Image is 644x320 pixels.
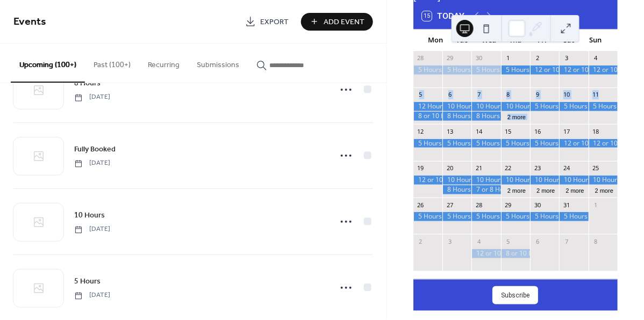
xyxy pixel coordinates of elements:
div: 10 Hours [501,176,530,185]
div: 28 [417,54,425,62]
div: 29 [446,54,454,62]
button: 15Today [418,9,468,24]
div: 5 Hours [501,212,530,221]
div: 8 [592,237,600,245]
div: 10 Hours [471,102,500,111]
div: 10 Hours [589,176,618,185]
span: [DATE] [74,159,110,169]
div: 8 or 10 Hours [501,249,530,258]
div: 12 or 10 or 8 Hours [471,249,500,258]
div: 16 [533,127,541,135]
button: Recurring [139,43,188,82]
div: 23 [533,164,541,172]
button: Subscribe [492,286,538,304]
div: 5 Hours [471,66,500,75]
div: 25 [592,164,600,172]
div: 2 [533,54,541,62]
span: 10 Hours [74,210,105,222]
div: 12 or 10 or 8 Hours [413,176,442,185]
div: 8 Hours [442,185,471,194]
div: 5 Hours [471,212,500,221]
div: 10 Hours [530,176,559,185]
span: [DATE] [74,291,110,301]
div: 10 Hours [471,176,500,185]
span: Export [260,17,289,28]
div: 5 Hours [501,139,530,148]
a: Export [237,13,297,31]
button: 2 more [503,185,530,194]
div: 12 Hours [413,102,442,111]
div: 5 [417,91,425,99]
div: 8 Hours [471,112,500,121]
div: 12 or 10 or 8 Hours [559,66,588,75]
span: Events [13,12,46,33]
div: 24 [562,164,570,172]
div: 10 Hours [501,102,530,111]
div: 8 or 10 Hours [413,112,442,121]
div: 26 [417,201,425,209]
div: 8 Hours [442,112,471,121]
button: 2 more [561,185,588,194]
div: 12 or 10 or 8 Hours [589,66,618,75]
div: 5 Hours [413,212,442,221]
div: 17 [562,127,570,135]
div: 5 Hours [501,66,530,75]
div: 10 [562,91,570,99]
div: 12 [417,127,425,135]
div: 4 [475,237,483,245]
div: 5 Hours [559,102,588,111]
span: Add Event [324,17,365,28]
div: 28 [475,201,483,209]
div: 20 [446,164,454,172]
div: 2 [417,237,425,245]
div: 30 [475,54,483,62]
div: 5 Hours [413,139,442,148]
span: [DATE] [74,225,110,235]
a: 10 Hours [74,209,105,222]
a: Add Event [301,13,373,31]
div: 29 [504,201,512,209]
div: 4 [592,54,600,62]
div: 11 [592,91,600,99]
div: 5 Hours [530,102,559,111]
span: Fully Booked [74,144,116,156]
div: 18 [592,127,600,135]
div: 5 Hours [442,139,471,148]
div: 7 [475,91,483,99]
div: 10 Hours [442,102,471,111]
div: 19 [417,164,425,172]
div: 7 [562,237,570,245]
span: [DATE] [74,93,110,103]
div: 5 Hours [589,102,618,111]
div: 14 [475,127,483,135]
div: 7 or 8 Hours [471,185,500,194]
div: 5 Hours [530,212,559,221]
div: 8 [504,91,512,99]
button: Past (100+) [85,43,139,82]
div: 1 [592,201,600,209]
div: 12 or 10 or 8 Hours [589,139,618,148]
button: 2 more [503,112,530,121]
div: 5 Hours [442,66,471,75]
button: Submissions [188,43,248,82]
div: 30 [533,201,541,209]
div: 22 [504,164,512,172]
div: 5 Hours [559,212,588,221]
div: 27 [446,201,454,209]
button: 2 more [591,185,618,194]
div: Tue [449,30,476,51]
div: 12 or 10 or 8 Hours [530,66,559,75]
div: 5 Hours [442,212,471,221]
div: 10 Hours [559,176,588,185]
div: 21 [475,164,483,172]
a: Fully Booked [74,143,116,156]
span: 8 Hours [74,78,101,90]
div: 5 Hours [530,139,559,148]
div: 1 [504,54,512,62]
div: 6 [446,91,454,99]
div: Sun [582,30,609,51]
div: Mon [422,30,449,51]
button: 2 more [532,185,559,194]
a: 5 Hours [74,275,101,288]
div: 9 [533,91,541,99]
